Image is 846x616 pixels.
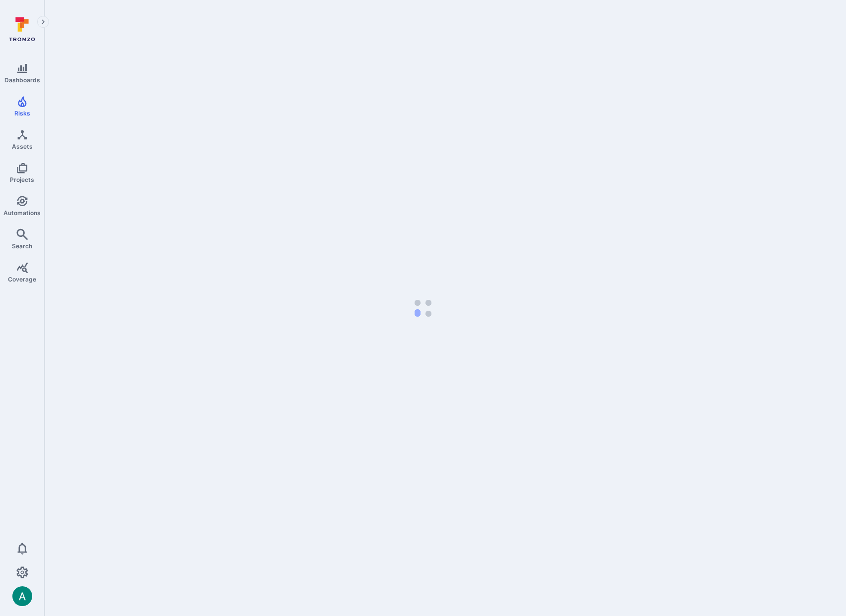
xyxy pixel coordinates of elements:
[8,276,36,283] span: Coverage
[14,110,30,117] span: Risks
[10,176,34,183] span: Projects
[12,143,33,150] span: Assets
[12,242,32,250] span: Search
[12,586,32,606] img: ACg8ocLSa5mPYBaXNx3eFu_EmspyJX0laNWN7cXOFirfQ7srZveEpg=s96-c
[3,209,41,217] span: Automations
[4,76,40,84] span: Dashboards
[37,16,49,28] button: Expand navigation menu
[40,18,47,26] i: Expand navigation menu
[12,586,32,606] div: Arjan Dehar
